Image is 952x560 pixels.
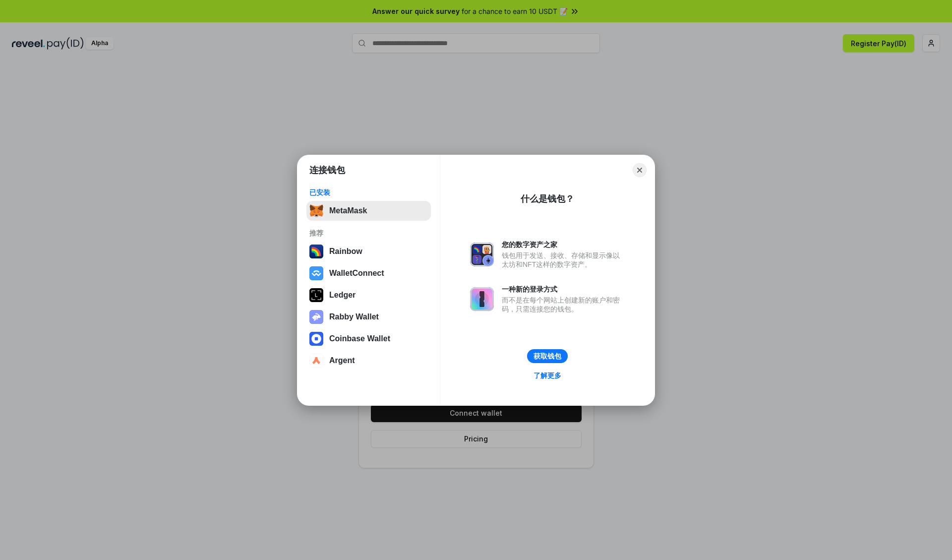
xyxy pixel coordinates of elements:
[309,229,428,238] div: 推荐
[309,164,345,176] h1: 连接钱包
[309,188,428,197] div: 已安装
[329,291,356,300] div: Ledger
[329,269,384,278] div: WalletConnect
[534,352,561,361] div: 获取钱包
[470,243,494,266] img: svg+xml,%3Csvg%20xmlns%3D%22http%3A%2F%2Fwww.w3.org%2F2000%2Fsvg%22%20fill%3D%22none%22%20viewBox...
[309,354,323,368] img: svg+xml,%3Csvg%20width%3D%2228%22%20height%3D%2228%22%20viewBox%3D%220%200%2028%2028%22%20fill%3D...
[309,204,323,218] img: svg+xml,%3Csvg%20fill%3D%22none%22%20height%3D%2233%22%20viewBox%3D%220%200%2035%2033%22%20width%...
[306,242,431,261] button: Rainbow
[329,247,362,256] div: Rainbow
[306,263,431,283] button: WalletConnect
[309,266,323,280] img: svg+xml,%3Csvg%20width%3D%2228%22%20height%3D%2228%22%20viewBox%3D%220%200%2028%2028%22%20fill%3D...
[309,245,323,258] img: svg+xml,%3Csvg%20width%3D%22120%22%20height%3D%22120%22%20viewBox%3D%220%200%20120%20120%22%20fil...
[329,356,355,365] div: Argent
[306,201,431,221] button: MetaMask
[309,310,323,324] img: svg+xml,%3Csvg%20xmlns%3D%22http%3A%2F%2Fwww.w3.org%2F2000%2Fsvg%22%20fill%3D%22none%22%20viewBox...
[528,369,567,382] a: 了解更多
[329,334,390,343] div: Coinbase Wallet
[306,329,431,349] button: Coinbase Wallet
[534,371,561,380] div: 了解更多
[329,206,367,215] div: MetaMask
[502,296,625,313] div: 而不是在每个网站上创建新的账户和密码，只需连接您的钱包。
[470,287,494,311] img: svg+xml,%3Csvg%20xmlns%3D%22http%3A%2F%2Fwww.w3.org%2F2000%2Fsvg%22%20fill%3D%22none%22%20viewBox...
[521,193,574,205] div: 什么是钱包？
[306,307,431,327] button: Rabby Wallet
[306,351,431,371] button: Argent
[502,240,625,249] div: 您的数字资产之家
[329,312,379,321] div: Rabby Wallet
[527,349,568,363] button: 获取钱包
[309,332,323,346] img: svg+xml,%3Csvg%20width%3D%2228%22%20height%3D%2228%22%20viewBox%3D%220%200%2028%2028%22%20fill%3D...
[309,288,323,302] img: svg+xml,%3Csvg%20xmlns%3D%22http%3A%2F%2Fwww.w3.org%2F2000%2Fsvg%22%20width%3D%2228%22%20height%3...
[306,285,431,305] button: Ledger
[502,251,625,269] div: 钱包用于发送、接收、存储和显示像以太坊和NFT这样的数字资产。
[502,285,625,294] div: 一种新的登录方式
[633,163,647,177] button: Close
